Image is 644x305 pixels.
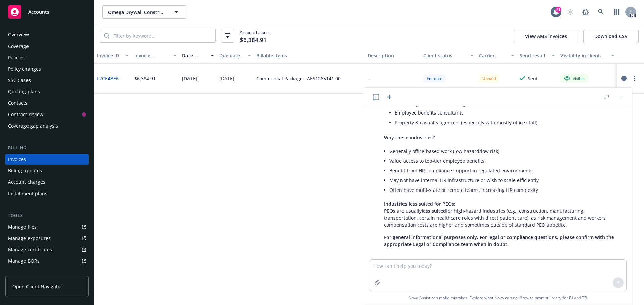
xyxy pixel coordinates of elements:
div: Contacts [8,98,28,108]
div: Carrier status [479,52,507,59]
a: Policies [5,52,89,63]
button: Download CSV [583,30,639,43]
div: Manage files [8,222,37,232]
span: Omega Drywall Construction, Inc [108,9,166,16]
div: SSC Cases [8,75,31,86]
div: Unpaid [479,74,499,83]
a: Switch app [610,5,623,19]
div: Description [368,52,418,59]
div: Billing updates [8,165,42,176]
div: Billing [5,145,89,151]
a: Coverage [5,41,89,52]
li: Benefit from HR compliance support in regulated environments [389,166,617,175]
span: Nova Assist can make mistakes. Explore what Nova can do: Browse prompt library for and [409,291,587,305]
div: Overview [8,29,29,40]
a: Invoices [5,154,89,165]
li: Employee benefits consultants [395,108,617,118]
button: Description [365,48,421,64]
button: Invoice amount [131,48,180,64]
a: Policy changes [5,64,89,74]
div: Coverage gap analysis [8,121,58,131]
div: Quoting plans [8,86,40,97]
a: Quoting plans [5,86,89,97]
div: Visibility in client dash [560,52,607,59]
div: Due date [219,52,244,59]
a: Start snowing [563,5,577,19]
a: Billing updates [5,165,89,176]
div: Manage exposures [8,233,51,244]
div: Billable items [256,52,362,59]
span: Open Client Navigator [12,283,62,290]
a: Search [594,5,608,19]
li: Property & casualty agencies (especially with mostly office staff) [395,118,617,127]
a: Accounts [5,3,89,21]
span: Accounts [28,9,49,15]
svg: Search [104,33,109,39]
div: Summary of insurance [8,267,59,278]
span: For general informational purposes only. For legal or compliance questions, please confirm with t... [384,234,614,247]
a: Contacts [5,98,89,108]
a: Coverage gap analysis [5,121,89,131]
li: Often have multi-state or remote teams, increasing HR complexity [389,185,617,195]
div: Commercial Package - AES1265141 00 [256,75,341,82]
button: View AMS invoices [514,30,578,43]
a: Manage files [5,222,89,232]
p: PEOs are usually for high-hazard industries (e.g., construction, manufacturing, transportation, c... [384,200,617,228]
a: F2CE4BE6 [97,75,119,82]
input: Filter by keyword... [109,29,215,42]
div: [DATE] [219,75,234,82]
button: Due date [217,48,254,64]
a: Manage BORs [5,256,89,266]
div: Account charges [8,177,45,187]
button: Omega Drywall Construction, Inc [102,5,186,19]
div: Contract review [8,109,43,120]
button: Visibility in client dash [558,48,617,64]
a: BI [569,295,573,301]
div: Visible [564,75,585,81]
a: Summary of insurance [5,267,89,278]
span: $6,384.91 [240,35,267,44]
span: Account balance [240,30,271,42]
div: Invoice ID [97,52,121,59]
div: Manage certificates [8,244,52,255]
div: - [368,75,369,82]
a: Overview [5,29,89,40]
div: Coverage [8,41,29,52]
div: Invoice amount [134,52,170,59]
div: Policies [8,52,25,63]
div: Sent [528,75,538,82]
li: May not have internal HR infrastructure or wish to scale efficiently [389,175,617,185]
button: Client status [421,48,476,64]
span: Industries less suited for PEOs: [384,201,455,207]
button: Date issued [179,48,217,64]
button: Billable items [254,48,365,64]
a: Installment plans [5,188,89,199]
a: Contract review [5,109,89,120]
div: Policy changes [8,64,41,74]
div: Send result [520,52,548,59]
div: Invoices [8,154,26,165]
div: Manage BORs [8,256,40,266]
a: SSC Cases [5,75,89,86]
a: Account charges [5,177,89,187]
div: $6,384.91 [134,75,156,82]
a: Manage exposures [5,233,89,244]
div: En route [423,74,446,83]
button: Invoice ID [94,48,131,64]
div: Tools [5,212,89,219]
div: 21 [555,7,561,13]
div: Installment plans [8,188,47,199]
div: Date issued [182,52,207,59]
li: Generally office-based work (low hazard/low risk) [389,146,617,156]
a: Report a Bug [579,5,592,19]
a: TR [582,295,587,301]
div: Client status [423,52,466,59]
button: Carrier status [476,48,517,64]
div: [DATE] [182,75,197,82]
span: Why these industries? [384,134,435,141]
span: less suited [422,208,446,214]
button: Send result [517,48,558,64]
li: Value access to top-tier employee benefits [389,156,617,166]
a: Manage certificates [5,244,89,255]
